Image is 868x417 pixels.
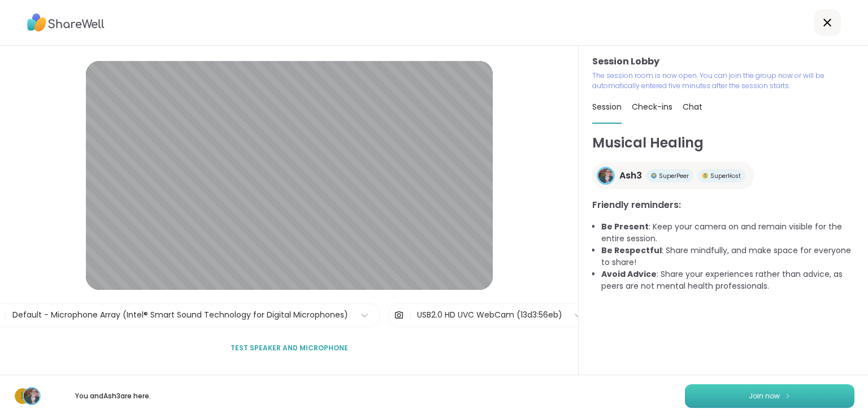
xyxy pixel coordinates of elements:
[702,173,708,179] img: Peer Badge One
[601,221,854,245] li: : Keep your camera on and remain visible for the entire session.
[601,268,657,280] b: Avoid Advice
[592,71,854,91] p: The session room is now open. You can join the group now or will be automatically entered five mi...
[619,169,642,183] span: Ash3
[601,268,854,292] li: : Share your experiences rather than advice, as peers are not mental health professionals.
[601,245,662,256] b: Be Respectful
[4,304,7,327] span: |
[749,391,780,401] span: Join now
[659,172,689,180] span: SuperPeer
[226,336,353,360] button: Test speaker and microphone
[409,304,411,327] span: |
[784,393,791,399] img: ShareWell Logomark
[683,101,702,112] span: Chat
[12,309,349,321] div: Default - Microphone Array (Intel® Smart Sound Technology for Digital Microphones)
[592,133,854,153] h1: Musical Healing
[685,384,854,408] button: Join now
[592,101,622,112] span: Session
[632,101,672,112] span: Check-ins
[27,10,105,36] img: ShareWell Logo
[592,198,854,212] h3: Friendly reminders:
[592,162,754,189] a: Ash3Ash3Peer Badge ThreeSuperPeerPeer Badge OneSuperHost
[24,388,40,404] img: Ash3
[50,391,176,401] p: You and Ash3 are here.
[21,389,25,403] span: L
[601,221,649,232] b: Be Present
[417,309,562,321] div: USB2.0 HD UVC WebCam (13d3:56eb)
[710,172,741,180] span: SuperHost
[231,343,348,353] span: Test speaker and microphone
[394,304,404,327] img: Camera
[601,245,854,268] li: : Share mindfully, and make space for everyone to share!
[598,168,613,183] img: Ash3
[592,55,854,68] h3: Session Lobby
[651,173,657,179] img: Peer Badge Three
